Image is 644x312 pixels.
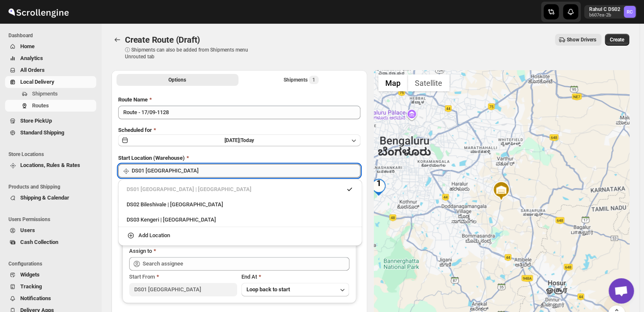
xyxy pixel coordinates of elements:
span: Routes [32,102,49,109]
span: Create Route (Draft) [125,35,200,45]
span: Analytics [20,55,43,61]
input: Search location [132,164,360,178]
text: RC [627,9,633,15]
div: DS03 Kengeri | [GEOGRAPHIC_DATA] [127,216,354,224]
div: Add Location [138,231,170,240]
button: Tracking [5,281,96,293]
span: Show Drivers [567,36,596,43]
p: ⓘ Shipments can also be added from Shipments menu Unrouted tab [125,47,258,60]
button: Shipments [5,88,96,100]
span: Start From [129,274,155,280]
button: Show satellite imagery [408,74,449,91]
span: Cash Collection [20,239,58,245]
button: Show Drivers [555,34,601,46]
span: Store PickUp [20,118,52,124]
span: Standard Shipping [20,129,64,136]
p: b607ea-2b [589,13,620,18]
span: Tracking [20,283,42,290]
span: Widgets [20,271,40,278]
button: Home [5,41,96,52]
span: Dashboard [8,32,97,39]
img: ScrollEngine [7,1,70,22]
button: Cash Collection [5,236,96,248]
div: Shipments [284,76,319,84]
li: DS03 Kengeri [118,211,362,227]
div: End At [241,273,349,281]
button: Create [605,34,629,46]
span: Configurations [8,260,97,267]
button: [DATE]|Today [118,134,360,146]
p: Rahul C DS02 [589,6,620,13]
span: Loop back to start [246,286,290,293]
span: Users [20,227,35,233]
button: Locations, Rules & Rates [5,159,96,171]
input: Eg: Bengaluru Route [118,106,360,119]
span: Create [610,36,624,43]
span: Rahul C DS02 [624,6,636,18]
div: Assign to [129,247,152,255]
span: Local Delivery [20,79,54,85]
button: Loop back to start [241,283,349,296]
button: All Orders [5,64,96,76]
span: Locations, Rules & Rates [20,162,80,168]
div: DS01 [GEOGRAPHIC_DATA] | [GEOGRAPHIC_DATA] [127,185,354,194]
button: Users [5,224,96,236]
button: Widgets [5,269,96,281]
span: Products and Shipping [8,183,97,190]
button: Selected Shipments [240,74,362,86]
span: 1 [312,77,315,83]
span: Notifications [20,295,51,301]
div: Open chat [609,278,634,304]
li: DS02 Bileshivale [118,196,362,211]
span: Route Name [118,96,148,103]
button: Shipping & Calendar [5,192,96,204]
span: Start Location (Warehouse) [118,155,185,161]
button: Analytics [5,52,96,64]
button: Routes [5,100,96,112]
button: Routes [111,34,123,46]
div: 1 [370,179,387,196]
span: Store Locations [8,151,97,158]
span: Home [20,43,35,49]
button: All Route Options [116,74,238,86]
li: DS01 Sarjapur [118,183,362,196]
span: Scheduled for [118,127,152,133]
span: All Orders [20,67,45,73]
span: Shipments [32,90,58,97]
span: Today [241,137,254,143]
span: Users Permissions [8,216,97,223]
div: DS02 Bileshivale | [GEOGRAPHIC_DATA] [127,200,354,209]
input: Search assignee [143,257,349,271]
span: Options [168,77,186,83]
button: User menu [584,5,636,19]
button: Notifications [5,293,96,304]
span: [DATE] | [225,137,241,143]
button: Show street map [378,74,408,91]
span: Shipping & Calendar [20,194,69,201]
